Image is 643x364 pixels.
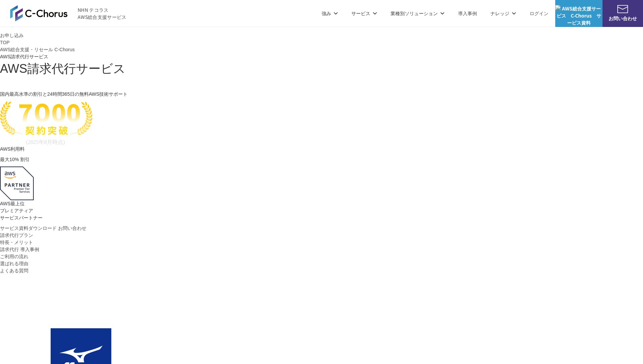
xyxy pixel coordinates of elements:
p: ナレッジ [490,10,516,17]
img: お問い合わせ [617,5,628,13]
span: お問い合わせ [58,225,86,231]
p: 強み [322,10,338,17]
span: NHN テコラス AWS総合支援サービス [78,6,127,21]
span: 10 [9,157,15,162]
a: ログイン [530,10,548,17]
span: お問い合わせ [602,15,643,22]
p: サービス [351,10,377,17]
img: AWS総合支援サービス C-Chorus サービス資料 [555,5,602,26]
p: 業種別ソリューション [391,10,445,17]
a: お問い合わせ [58,225,86,232]
img: AWS総合支援サービス C-Chorus [10,5,68,21]
a: AWS総合支援サービス C-Chorus NHN テコラスAWS総合支援サービス [10,5,127,21]
a: 導入事例 [458,10,477,17]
